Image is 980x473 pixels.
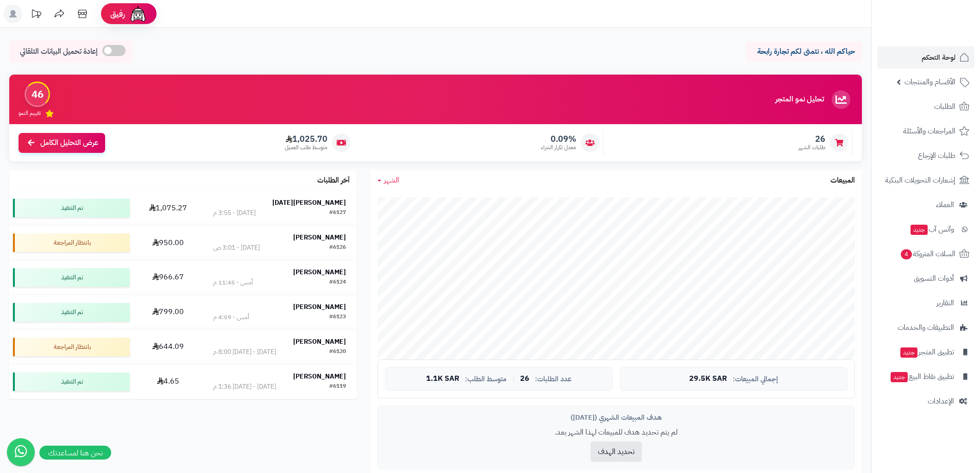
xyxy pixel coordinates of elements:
a: تطبيق المتجرجديد [877,341,974,363]
div: هدف المبيعات الشهري ([DATE]) [385,413,848,423]
span: جديد [900,347,917,358]
a: المراجعات والأسئلة [877,120,974,142]
span: 1.1K SAR [426,375,459,383]
span: 26 [520,375,529,383]
span: التقارير [936,296,954,309]
a: التطبيقات والخدمات [877,316,974,339]
td: 644.09 [133,330,202,364]
div: #6123 [329,313,346,322]
strong: [PERSON_NAME] [293,302,346,312]
p: لم يتم تحديد هدف للمبيعات لهذا الشهر بعد. [385,427,848,438]
div: [DATE] - 3:01 ص [213,243,260,252]
a: تحديثات المنصة [25,5,48,25]
span: متوسط طلب العميل [285,144,327,151]
div: بانتظار المراجعة [13,338,130,356]
h3: المبيعات [830,177,855,185]
div: تم التنفيذ [13,303,130,322]
div: أمس - 4:59 م [213,313,249,322]
td: 799.00 [133,295,202,329]
span: العملاء [936,198,954,211]
span: معدل تكرار الشراء [541,144,576,151]
a: العملاء [877,194,974,216]
a: تطبيق نقاط البيعجديد [877,366,974,388]
span: 4 [900,249,912,259]
span: لوحة التحكم [922,51,955,64]
div: #6124 [329,278,346,287]
span: إجمالي المبيعات: [733,375,778,383]
span: طلبات الإرجاع [918,149,955,162]
span: 26 [798,134,825,144]
a: التقارير [877,292,974,314]
div: [DATE] - [DATE] 1:36 م [213,382,276,391]
span: إشعارات التحويلات البنكية [885,174,955,187]
div: [DATE] - 3:55 م [213,208,256,218]
h3: تحليل نمو المتجر [775,95,824,104]
span: عرض التحليل الكامل [40,138,98,148]
div: [DATE] - [DATE] 8:00 م [213,347,276,357]
strong: [PERSON_NAME] [293,337,346,347]
div: #6126 [329,243,346,252]
span: وآتس آب [910,223,954,236]
span: تقييم النمو [19,109,41,117]
div: تم التنفيذ [13,199,130,217]
a: أدوات التسويق [877,267,974,290]
a: عرض التحليل الكامل [19,133,105,153]
div: بانتظار المراجعة [13,233,130,252]
span: رفيق [110,8,125,19]
div: #6127 [329,208,346,218]
span: تطبيق المتجر [899,346,954,359]
a: الشهر [377,175,399,186]
span: 1,025.70 [285,134,327,144]
div: #6120 [329,347,346,357]
span: الأقسام والمنتجات [905,76,955,88]
span: تطبيق نقاط البيع [890,370,954,383]
a: إشعارات التحويلات البنكية [877,169,974,191]
span: التطبيقات والخدمات [898,321,954,334]
span: جديد [911,225,928,235]
span: إعادة تحميل البيانات التلقائي [20,46,98,57]
span: الإعدادات [928,395,954,408]
a: طلبات الإرجاع [877,145,974,167]
button: تحديد الهدف [591,441,642,462]
a: الإعدادات [877,390,974,412]
div: تم التنفيذ [13,372,130,391]
td: 4.65 [133,365,202,399]
strong: [PERSON_NAME][DATE] [272,198,346,208]
img: ai-face.png [129,5,147,23]
a: وآتس آبجديد [877,218,974,240]
strong: [PERSON_NAME] [293,267,346,277]
span: السلات المتروكة [900,247,955,260]
td: 950.00 [133,226,202,260]
span: طلبات الشهر [798,144,825,151]
span: المراجعات والأسئلة [903,125,955,138]
span: الطلبات [934,100,955,113]
div: تم التنفيذ [13,268,130,287]
div: #6119 [329,382,346,391]
a: لوحة التحكم [877,46,974,69]
strong: [PERSON_NAME] [293,372,346,381]
a: السلات المتروكة4 [877,243,974,265]
a: الطلبات [877,95,974,118]
img: logo-2.png [917,19,971,38]
strong: [PERSON_NAME] [293,233,346,242]
span: 29.5K SAR [689,375,727,383]
p: حياكم الله ، نتمنى لكم تجارة رابحة [753,46,855,57]
td: 966.67 [133,260,202,295]
h3: آخر الطلبات [317,177,350,185]
span: عدد الطلبات: [535,375,572,383]
td: 1,075.27 [133,191,202,225]
div: أمس - 11:45 م [213,278,253,287]
span: 0.09% [541,134,576,144]
span: جديد [891,372,908,382]
span: متوسط الطلب: [465,375,507,383]
span: | [512,375,515,382]
span: الشهر [384,175,399,186]
span: أدوات التسويق [914,272,954,285]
